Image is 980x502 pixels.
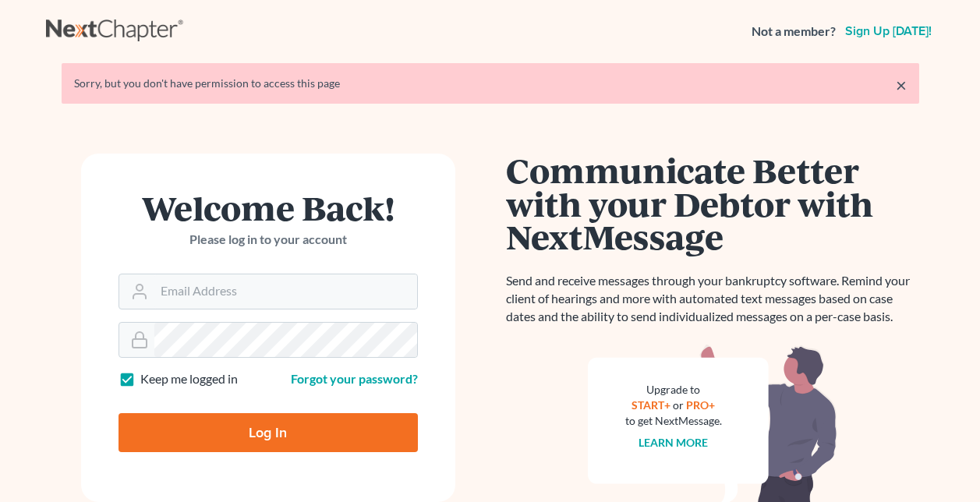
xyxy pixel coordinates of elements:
[154,274,417,309] input: Email Address
[506,154,919,253] h1: Communicate Better with your Debtor with NextMessage
[752,23,836,41] strong: Not a member?
[291,371,418,386] a: Forgot your password?
[506,272,919,326] p: Send and receive messages through your bankruptcy software. Remind your client of hearings and mo...
[119,231,418,249] p: Please log in to your account
[140,370,238,388] label: Keep me logged in
[119,191,418,224] h1: Welcome Back!
[632,398,670,412] a: START+
[74,76,907,91] div: Sorry, but you don't have permission to access this page
[842,25,935,37] a: Sign up [DATE]!
[119,413,418,452] input: Log In
[639,436,708,449] a: Learn more
[673,398,684,412] span: or
[686,398,715,412] a: PRO+
[625,382,722,398] div: Upgrade to
[896,76,907,94] a: ×
[625,413,722,429] div: to get NextMessage.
